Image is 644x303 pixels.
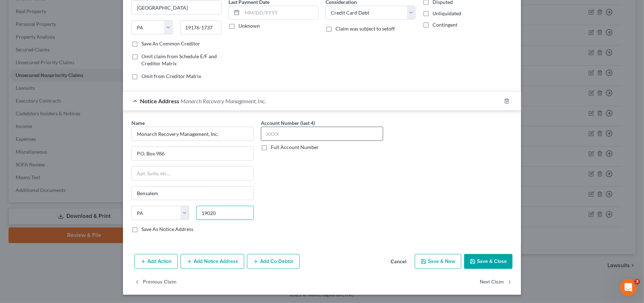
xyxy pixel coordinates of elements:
input: Enter city... [132,1,221,14]
label: Unknown [238,22,260,29]
input: MM/DD/YYYY [242,6,318,20]
button: Add Co-Debtor [247,254,300,269]
label: Full Account Number [271,144,319,151]
input: Apt, Suite, etc... [132,167,253,180]
button: Add Action [134,254,178,269]
iframe: Intercom live chat [620,279,637,296]
input: Enter zip... [180,20,222,34]
button: Next Claim [480,275,512,290]
button: Cancel [385,255,412,269]
label: Account Number (last 4) [261,119,315,127]
input: Enter zip.. [196,206,254,220]
span: Omit from Creditor Matrix [141,73,201,79]
input: Enter address... [132,147,253,160]
input: Enter city... [132,187,253,200]
span: Unliquidated [433,10,461,16]
input: XXXX [261,127,383,141]
span: 3 [634,279,640,285]
input: Search by name... [132,127,254,141]
span: Monarch Recovery Management, Inc. [181,98,266,104]
label: Save As Common Creditor [141,40,200,47]
button: Add Notice Address [181,254,244,269]
span: Contingent [433,22,457,28]
span: Notice Address [140,98,179,104]
button: Save & Close [464,254,512,269]
span: Omit claim from Schedule E/F and Creditor Matrix [141,53,217,66]
label: Save As Notice Address [141,226,193,233]
button: Previous Claim [134,275,177,290]
span: Claim was subject to setoff [336,26,395,32]
span: Name [132,120,145,126]
button: Save & New [415,254,461,269]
